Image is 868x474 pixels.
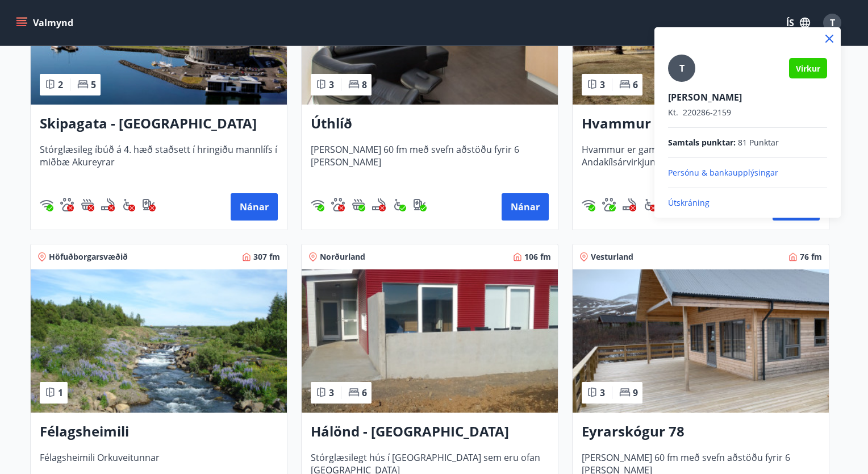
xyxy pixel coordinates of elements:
[668,197,827,209] p: Útskráning
[679,62,685,74] span: T
[668,167,827,178] p: Persónu & bankaupplýsingar
[668,107,678,118] span: Kt.
[738,137,779,148] span: 81 Punktar
[668,137,736,148] span: Samtals punktar :
[796,63,820,74] span: Virkur
[668,107,827,118] p: 220286-2159
[668,91,827,103] p: [PERSON_NAME]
